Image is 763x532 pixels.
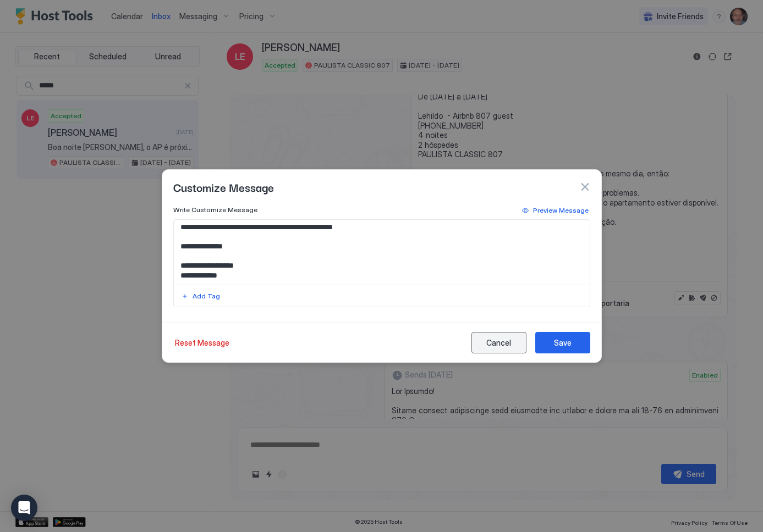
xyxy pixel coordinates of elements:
button: Reset Message [173,332,231,353]
div: Save [554,337,572,348]
div: Add Tag [193,291,220,301]
button: Preview Message [520,204,590,217]
div: Preview Message [533,206,589,215]
div: Open Intercom Messenger [11,495,37,521]
button: Add Tag [180,290,222,303]
div: Reset Message [175,337,229,348]
textarea: Input Field [174,220,590,285]
button: Save [535,332,590,353]
div: Cancel [486,337,511,348]
span: Write Customize Message [173,206,257,214]
button: Cancel [471,332,526,353]
span: Customize Message [173,179,274,195]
